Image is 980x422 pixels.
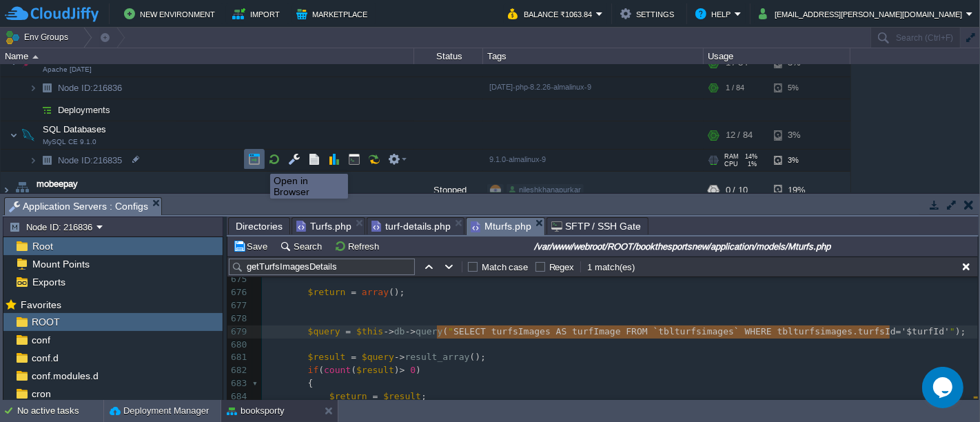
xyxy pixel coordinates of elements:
[227,299,249,312] div: 677
[744,153,758,160] span: 14%
[29,334,52,346] a: conf
[32,55,39,59] img: AMDAwAAAACH5BAEAAAAALAAAAAABAAEAAAICRAEAOw==
[507,184,584,197] div: nileshkhanapurkar
[227,377,249,390] div: 683
[30,276,68,288] a: Exports
[29,150,37,171] img: AMDAwAAAACH5BAEAAAAALAAAAAABAAEAAAICRAEAOw==
[489,83,591,91] span: [DATE]-php-8.2.26-almalinux-9
[296,218,351,234] span: Turfs.php
[30,258,92,270] a: Mount Points
[389,287,405,297] span: ();
[18,299,63,310] a: Favorites
[43,66,92,74] span: Apache [DATE]
[57,104,112,116] a: Deployments
[29,352,61,364] a: conf.d
[324,365,351,375] span: count
[416,326,442,336] span: query
[726,172,748,209] div: 0 / 10
[416,365,421,375] span: )
[236,218,283,234] span: Directories
[759,6,966,22] button: [EMAIL_ADDRESS][PERSON_NAME][DOMAIN_NAME]
[724,161,738,168] span: CPU
[724,153,739,160] span: RAM
[29,316,62,328] a: ROOT
[410,365,416,375] span: 0
[394,365,400,375] span: )
[394,326,405,336] span: db
[704,48,850,64] div: Usage
[41,124,108,134] a: SQL DatabasesMySQL CE 9.1.0
[356,326,383,336] span: $this
[489,155,546,163] span: 9.1.0-almalinux-9
[265,378,313,388] span: {
[318,365,324,375] span: (
[466,217,545,234] li: /var/www/webroot/ROOT/bookthesportsnew/application/models/Mturfs.php
[508,6,596,22] button: Balance ₹1063.84
[58,155,93,165] span: Node ID:
[37,150,57,171] img: AMDAwAAAACH5BAEAAAAALAAAAAABAAEAAAICRAEAOw==
[471,218,531,235] span: Mturfs.php
[10,121,18,149] img: AMDAwAAAACH5BAEAAAAALAAAAAABAAEAAAICRAEAOw==
[43,138,96,146] span: MySQL CE 9.1.0
[29,388,53,400] span: cron
[442,326,448,336] span: (
[906,326,944,336] span: $turfId
[227,339,249,352] div: 680
[37,177,78,191] a: mobeepay
[394,352,405,362] span: ->
[227,404,285,418] button: booksporty
[695,6,735,22] button: Help
[345,326,351,336] span: =
[57,154,124,166] a: Node ID:216835
[469,352,485,362] span: ();
[950,326,955,336] span: "
[726,121,753,149] div: 12 / 84
[124,6,219,22] button: New Environment
[383,391,421,401] span: $result
[362,352,394,362] span: $query
[58,83,93,93] span: Node ID:
[383,326,394,336] span: ->
[362,287,389,297] span: array
[232,6,284,22] button: Import
[367,217,465,234] li: /var/www/webroot/ROOT/bookthesportsnew/application/views/home/turf-details.php
[405,352,470,362] span: result_array
[30,240,55,252] a: Root
[233,240,272,252] button: Save
[1,172,12,209] img: AMDAwAAAACH5BAEAAAAALAAAAAABAAEAAAICRAEAOw==
[9,198,148,215] span: Application Servers : Configs
[373,391,378,401] span: =
[482,262,529,272] label: Match case
[5,28,73,47] button: Env Groups
[280,240,326,252] button: Search
[227,312,249,325] div: 678
[1,48,414,64] div: Name
[110,404,209,418] button: Deployment Manager
[308,365,319,375] span: if
[334,240,383,252] button: Refresh
[484,48,703,64] div: Tags
[922,367,966,408] iframe: chat widget
[308,287,346,297] span: $return
[9,221,96,233] button: Node ID: 216836
[227,351,249,364] div: 681
[227,390,249,403] div: 684
[351,365,356,375] span: (
[400,365,405,375] span: >
[227,273,249,286] div: 675
[774,77,819,99] div: 5%
[351,352,356,362] span: =
[296,6,371,22] button: Marketplace
[227,286,249,299] div: 676
[955,326,966,336] span: );
[415,48,482,64] div: Status
[351,287,356,297] span: =
[57,82,124,94] a: Node ID:216836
